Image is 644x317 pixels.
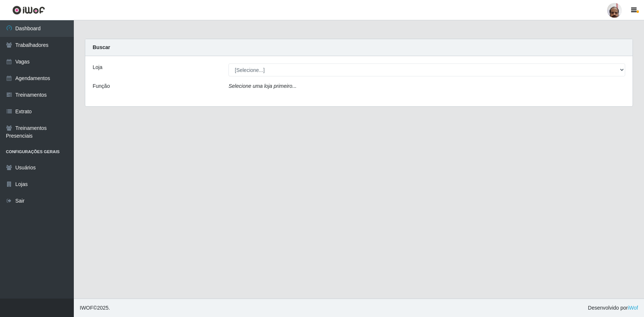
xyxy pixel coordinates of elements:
[80,304,110,312] span: © 2025 .
[93,82,110,90] label: Função
[628,305,638,311] a: iWof
[80,305,93,311] span: IWOF
[228,83,296,89] i: Selecione uma loja primeiro...
[12,6,45,15] img: CoreUI Logo
[93,44,110,50] strong: Buscar
[93,63,102,71] label: Loja
[588,304,638,312] span: Desenvolvido por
